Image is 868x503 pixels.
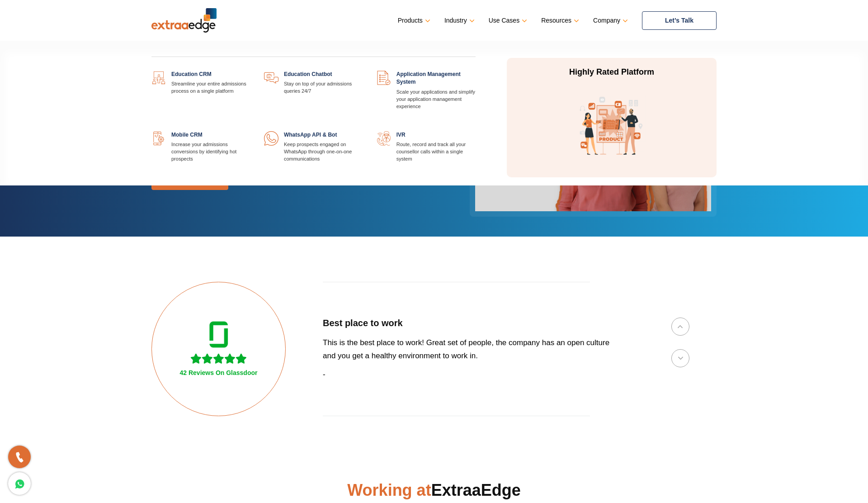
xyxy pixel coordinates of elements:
button: Next [671,349,689,367]
h2: ExtraaEdge [151,479,717,501]
button: Previous [671,318,689,336]
a: Let’s Talk [642,11,717,30]
a: Company [593,14,626,27]
p: - [323,368,620,381]
h3: 42 Reviews On Glassdoor [180,369,258,377]
a: Use Cases [489,14,525,27]
a: Products [398,14,429,27]
span: Working at [347,481,431,499]
a: Resources [541,14,577,27]
p: Highly Rated Platform [527,67,697,78]
h5: Best place to work [323,318,620,329]
p: This is the best place to work! Great set of people, the company has an open culture and you get ... [323,336,620,362]
a: Industry [444,14,473,27]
